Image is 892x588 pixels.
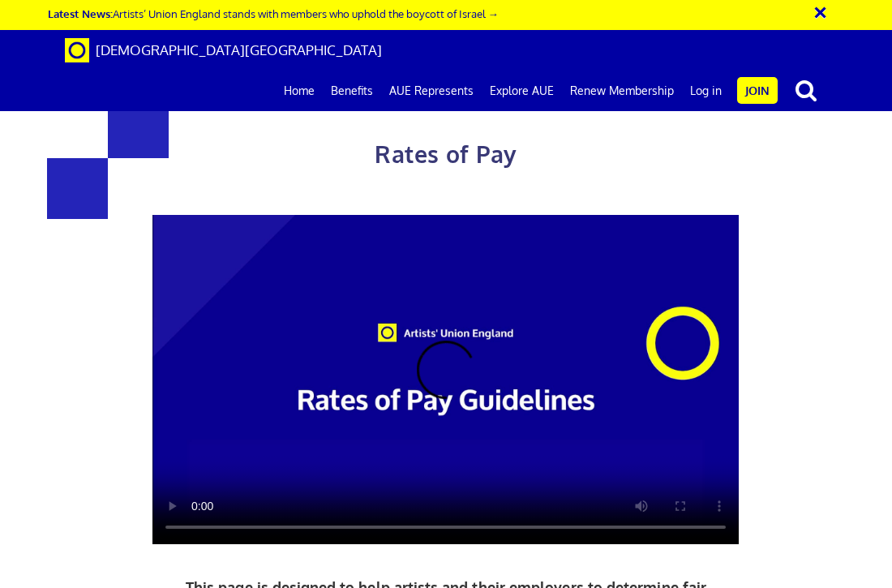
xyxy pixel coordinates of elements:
a: Benefits [323,71,381,111]
a: Renew Membership [562,71,682,111]
a: Explore AUE [482,71,562,111]
span: [DEMOGRAPHIC_DATA][GEOGRAPHIC_DATA] [96,41,382,58]
a: Join [737,77,778,104]
a: AUE Represents [381,71,482,111]
a: Home [276,71,323,111]
a: Log in [682,71,730,111]
button: search [781,73,831,107]
span: Rates of Pay [375,139,517,169]
a: Latest News:Artists’ Union England stands with members who uphold the boycott of Israel → [48,6,499,20]
a: Brand [DEMOGRAPHIC_DATA][GEOGRAPHIC_DATA] [53,30,394,71]
strong: Latest News: [48,6,113,20]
